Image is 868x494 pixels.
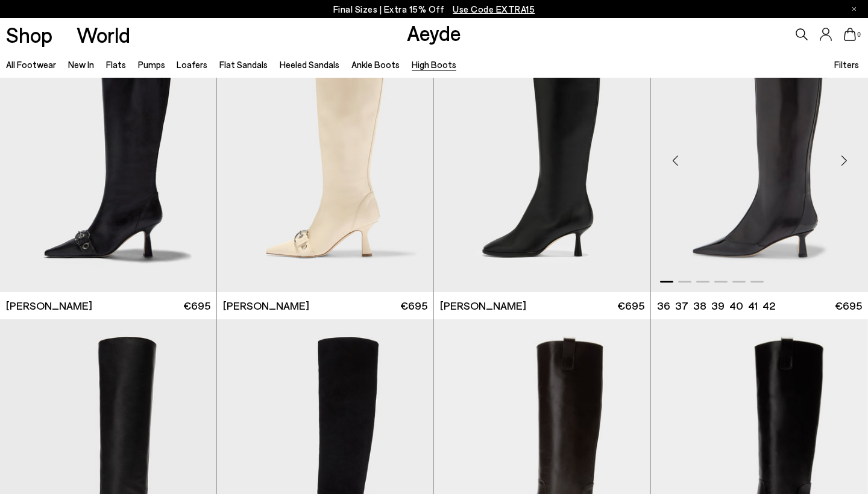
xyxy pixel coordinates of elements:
[106,59,126,70] a: Flats
[856,31,862,38] span: 0
[68,59,94,70] a: New In
[217,292,433,319] a: [PERSON_NAME] €695
[844,28,856,41] a: 0
[6,59,56,70] a: All Footwear
[651,20,868,292] a: Next slide Previous slide
[826,143,862,179] div: Next slide
[657,143,693,179] div: Previous slide
[351,59,400,70] a: Ankle Boots
[729,298,743,313] li: 40
[138,59,165,70] a: Pumps
[6,298,92,313] span: [PERSON_NAME]
[617,298,644,313] span: €695
[219,59,268,70] a: Flat Sandals
[834,59,859,70] span: Filters
[651,20,868,292] img: Alexis Dual-Tone High Boots
[280,59,339,70] a: Heeled Sandals
[657,298,772,313] ul: variant
[651,20,868,292] div: 1 / 6
[412,59,456,70] a: High Boots
[6,24,52,45] a: Shop
[183,298,210,313] span: €695
[407,20,461,45] a: Aeyde
[440,298,526,313] span: [PERSON_NAME]
[693,298,706,313] li: 38
[177,59,207,70] a: Loafers
[434,292,650,319] a: [PERSON_NAME] €695
[434,20,650,292] img: Catherine High Sock Boots
[400,298,427,313] span: €695
[763,298,775,313] li: 42
[657,298,670,313] li: 36
[675,298,688,313] li: 37
[217,20,433,292] img: Vivian Eyelet High Boots
[333,2,535,17] p: Final Sizes | Extra 15% Off
[711,298,725,313] li: 39
[835,298,862,313] span: €695
[453,4,535,14] span: Navigate to /collections/ss25-final-sizes
[223,298,309,313] span: [PERSON_NAME]
[748,298,758,313] li: 41
[77,24,130,45] a: World
[651,292,868,319] a: 36 37 38 39 40 41 42 €695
